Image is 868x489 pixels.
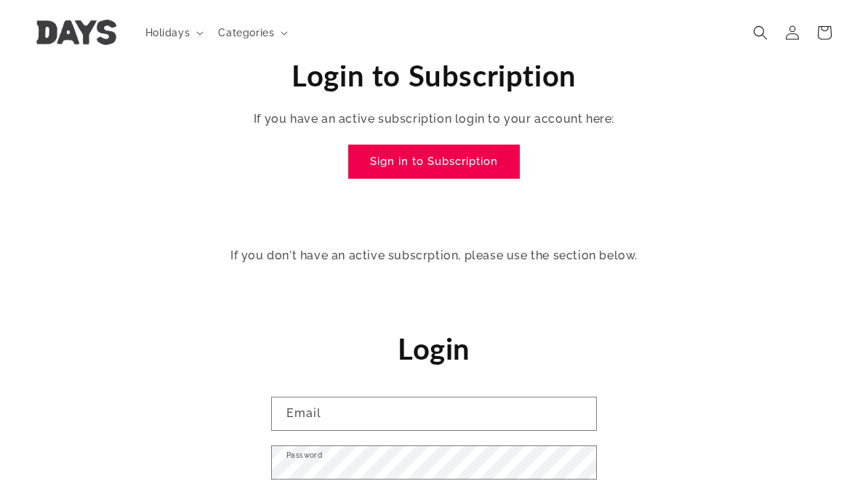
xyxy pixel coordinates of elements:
a: Sign in to Subscription [348,145,520,179]
p: If you don't have an active subscrption, please use the section below. [150,246,718,267]
summary: Holidays [137,17,210,48]
span: Holidays [145,26,190,39]
h1: Login [271,330,597,368]
summary: Categories [209,17,294,48]
img: Days United [36,20,116,46]
summary: Search [744,17,776,49]
p: If you have an active subscription login to your account here: [150,109,718,130]
span: Login to Subscription [292,58,576,93]
span: Categories [218,26,274,39]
